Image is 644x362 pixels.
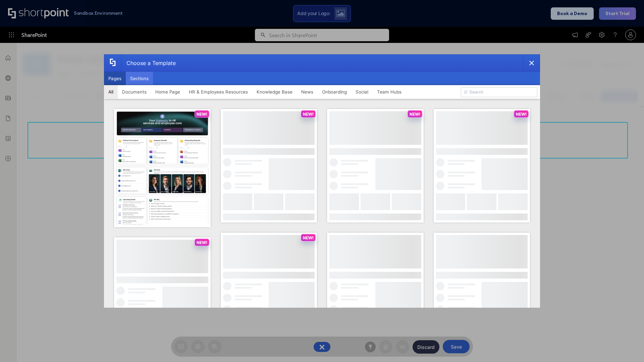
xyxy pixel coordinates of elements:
[373,85,406,99] button: Team Hubs
[297,85,318,99] button: News
[252,85,297,99] button: Knowledge Base
[104,85,118,99] button: All
[610,330,644,362] iframe: Chat Widget
[410,112,420,117] p: NEW!
[118,85,151,99] button: Documents
[197,240,207,245] p: NEW!
[151,85,184,99] button: Home Page
[184,85,252,99] button: HR & Employees Resources
[197,112,207,117] p: NEW!
[121,55,176,71] div: Choose a Template
[303,235,314,240] p: NEW!
[351,85,373,99] button: Social
[126,72,153,85] button: Sections
[104,72,126,85] button: Pages
[318,85,351,99] button: Onboarding
[461,87,537,97] input: Search
[104,54,540,308] div: template selector
[303,112,314,117] p: NEW!
[516,112,527,117] p: NEW!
